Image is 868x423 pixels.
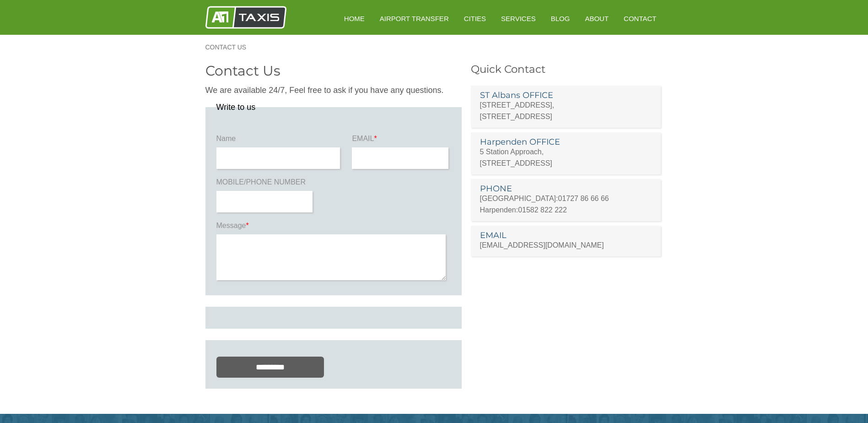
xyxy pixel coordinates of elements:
[480,231,652,239] h3: EMAIL
[338,7,371,30] a: HOME
[205,44,256,50] a: Contact Us
[480,184,652,193] h3: PHONE
[480,91,652,99] h3: ST Albans OFFICE
[458,7,492,30] a: Cities
[558,195,609,202] a: 01727 86 66 66
[205,85,462,96] p: We are available 24/7, Feel free to ask if you have any questions.
[352,134,450,147] label: EMAIL
[578,7,615,30] a: About
[216,134,343,147] label: Name
[480,241,604,249] a: [EMAIL_ADDRESS][DOMAIN_NAME]
[480,99,652,122] p: [STREET_ADDRESS], [STREET_ADDRESS]
[216,177,315,191] label: MOBILE/PHONE NUMBER
[480,146,652,169] p: 5 Station Approach, [STREET_ADDRESS]
[545,7,577,30] a: Blog
[216,103,256,111] legend: Write to us
[617,7,663,30] a: Contact
[495,7,542,30] a: Services
[480,204,652,216] p: Harpenden:
[471,64,663,75] h3: Quick Contact
[205,64,462,78] h2: Contact Us
[216,221,451,234] label: Message
[480,193,652,204] p: [GEOGRAPHIC_DATA]:
[518,206,567,214] a: 01582 822 222
[205,6,286,29] img: A1 Taxis
[480,138,652,146] h3: Harpenden OFFICE
[373,7,455,30] a: Airport Transfer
